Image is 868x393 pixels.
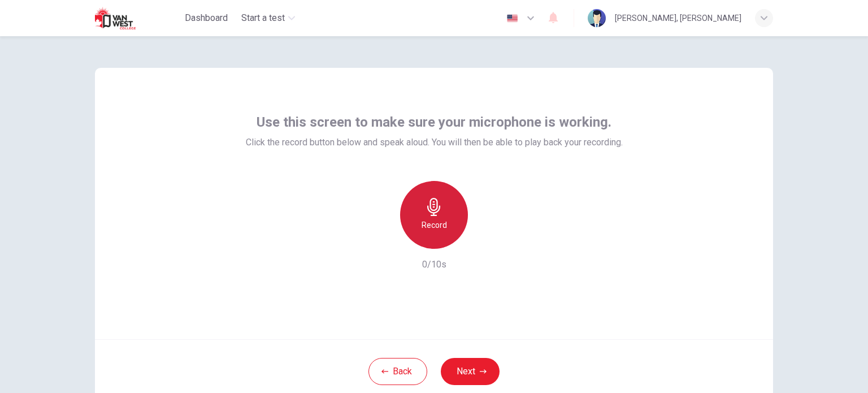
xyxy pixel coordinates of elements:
span: Dashboard [185,11,228,25]
div: [PERSON_NAME], [PERSON_NAME] [615,11,741,25]
button: Dashboard [180,8,232,28]
button: Start a test [237,8,300,28]
a: Van West logo [95,7,180,29]
span: Use this screen to make sure your microphone is working. [257,113,611,131]
img: Van West logo [95,7,154,29]
h6: Record [422,218,447,232]
button: Back [368,358,427,385]
span: Click the record button below and speak aloud. You will then be able to play back your recording. [246,136,623,149]
img: en [505,14,519,23]
span: Start a test [241,11,285,25]
button: Record [400,181,468,249]
h6: 0/10s [422,258,446,271]
button: Next [441,358,500,385]
img: Profile picture [588,9,606,27]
